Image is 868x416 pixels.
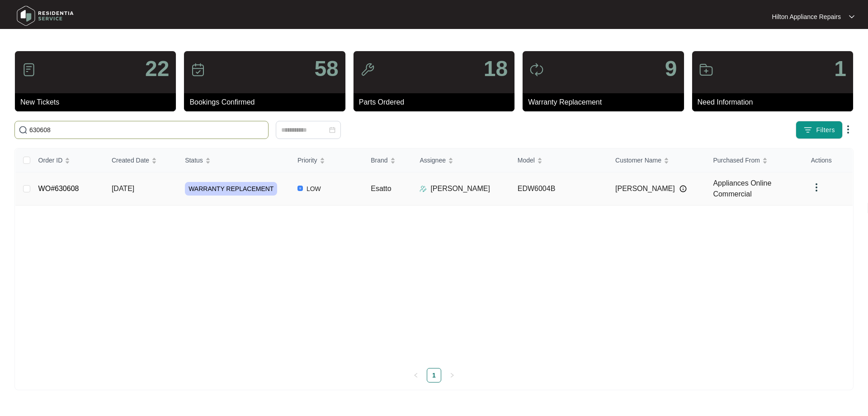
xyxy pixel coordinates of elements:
a: 1 [427,368,441,382]
th: Brand [363,148,412,172]
th: Assignee [412,148,510,172]
span: Filters [816,125,835,135]
p: 1 [834,58,846,80]
span: Purchased From [713,155,759,165]
img: Info icon [679,185,687,192]
p: Warranty Replacement [528,97,684,108]
p: 22 [145,58,169,80]
img: search-icon [19,125,28,134]
span: Appliances Online Commercial [713,179,771,198]
th: Actions [804,148,853,172]
img: icon [529,62,544,77]
span: [DATE] [112,185,134,192]
th: Purchased From [706,148,803,172]
p: [PERSON_NAME] [430,183,490,194]
input: Search by Order Id, Assignee Name, Customer Name, Brand and Model [29,125,264,135]
img: dropdown arrow [849,14,854,19]
th: Model [510,148,608,172]
a: WO#630608 [38,185,79,192]
span: Model [518,155,535,165]
p: New Tickets [20,97,176,108]
span: Customer Name [615,155,661,165]
img: dropdown arrow [811,182,822,193]
th: Customer Name [608,148,706,172]
p: Parts Ordered [359,97,514,108]
p: 9 [665,58,677,80]
li: 1 [427,368,441,383]
li: Previous Page [409,368,423,383]
th: Order ID [31,148,104,172]
span: Status [185,155,203,165]
p: 58 [314,58,338,80]
span: right [449,373,455,378]
li: Next Page [445,368,459,383]
button: filter iconFilters [796,121,843,139]
th: Status [178,148,290,172]
img: icon [191,62,205,77]
span: Order ID [38,155,63,165]
th: Created Date [104,148,178,172]
img: icon [699,62,713,77]
span: LOW [303,183,325,194]
p: 18 [484,58,508,80]
span: Assignee [420,155,446,165]
img: Assigner Icon [420,185,427,192]
th: Priority [290,148,363,172]
button: left [409,368,423,383]
img: Vercel Logo [297,186,303,191]
img: dropdown arrow [843,124,854,135]
img: residentia service logo [14,2,77,29]
span: [PERSON_NAME] [615,183,675,194]
span: Esatto [371,185,391,192]
p: Hilton Appliance Repairs [772,12,841,21]
img: icon [360,62,375,77]
span: Brand [371,155,387,165]
p: Bookings Confirmed [189,97,345,108]
img: icon [22,62,36,77]
p: Need Information [698,97,853,108]
span: left [413,373,419,378]
button: right [445,368,459,383]
span: WARRANTY REPLACEMENT [185,182,277,196]
span: Priority [297,155,317,165]
td: EDW6004B [510,172,608,206]
img: filter icon [803,125,812,134]
span: Created Date [112,155,149,165]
